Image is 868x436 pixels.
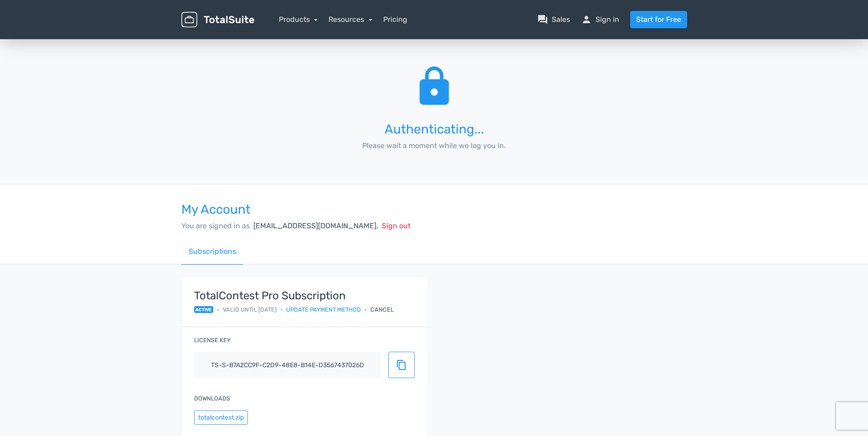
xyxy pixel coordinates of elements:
[280,305,282,314] span: •
[382,221,411,230] span: Sign out
[181,203,687,217] h3: My Account
[253,221,378,230] span: [EMAIL_ADDRESS][DOMAIN_NAME],
[194,394,230,403] label: Downloads
[194,336,231,344] label: License key
[388,352,415,378] button: content_copy
[279,15,318,24] a: Products
[329,15,372,24] a: Resources
[581,14,619,25] a: personSign in
[365,305,367,314] span: •
[181,12,254,28] img: TotalSuite for WordPress
[181,239,243,265] a: Subscriptions
[630,11,687,28] a: Start for Free
[412,63,456,111] span: lock
[194,290,394,302] strong: TotalContest Pro Subscription
[581,14,592,25] span: person
[396,359,407,370] span: content_copy
[194,306,214,313] span: active
[194,410,248,425] button: totalcontest.zip
[370,305,394,314] div: Cancel
[223,305,277,314] span: Valid until [DATE]
[345,140,523,151] p: Please wait a moment while we log you in.
[217,305,219,314] span: •
[537,14,570,25] a: question_answerSales
[383,14,407,25] a: Pricing
[537,14,548,25] span: question_answer
[181,221,250,230] span: You are signed in as
[286,305,361,314] a: Update payment method
[345,123,523,137] h3: Authenticating...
